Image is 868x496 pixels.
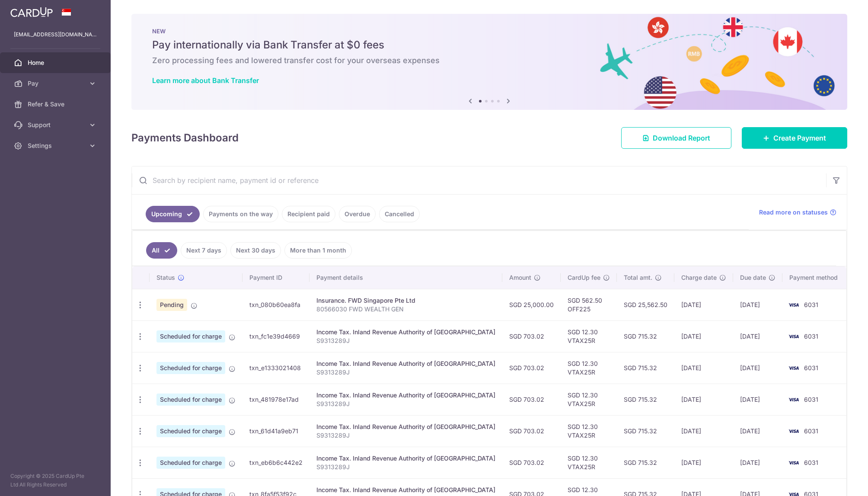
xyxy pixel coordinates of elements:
[203,206,278,222] a: Payments on the way
[804,333,818,340] span: 6031
[561,289,617,320] td: SGD 562.50 OFF225
[310,266,502,289] th: Payment details
[316,336,495,345] p: S9313289J
[561,415,617,447] td: SGD 12.30 VTAX25R
[181,242,227,259] a: Next 7 days
[785,458,802,468] img: Bank Card
[617,415,674,447] td: SGD 715.32
[243,447,310,478] td: txn_eb6b6c442e2
[561,447,617,478] td: SGD 12.30 VTAX25R
[681,273,717,282] span: Charge date
[502,415,561,447] td: SGD 703.02
[785,300,802,310] img: Bank Card
[28,58,85,67] span: Home
[785,426,802,436] img: Bank Card
[617,447,674,478] td: SGD 715.32
[10,7,53,17] img: CardUp
[316,486,495,494] div: Income Tax. Inland Revenue Authority of [GEOGRAPHIC_DATA]
[28,100,85,109] span: Refer & Save
[804,427,818,435] span: 6031
[804,301,818,308] span: 6031
[502,384,561,415] td: SGD 703.02
[674,384,733,415] td: [DATE]
[243,266,310,289] th: Payment ID
[785,363,802,373] img: Bank Card
[131,130,239,146] h4: Payments Dashboard
[152,28,827,35] p: NEW
[243,320,310,352] td: txn_fc1e39d4669
[733,384,782,415] td: [DATE]
[617,352,674,384] td: SGD 715.32
[804,396,818,403] span: 6031
[316,359,495,368] div: Income Tax. Inland Revenue Authority of [GEOGRAPHIC_DATA]
[502,447,561,478] td: SGD 703.02
[156,273,175,282] span: Status
[243,415,310,447] td: txn_61d41a9eb71
[28,141,85,150] span: Settings
[243,289,310,320] td: txn_080b60ea8fa
[624,273,652,282] span: Total amt.
[14,30,97,39] p: [EMAIL_ADDRESS][DOMAIN_NAME]
[282,206,335,222] a: Recipient paid
[156,457,225,469] span: Scheduled for charge
[617,320,674,352] td: SGD 715.32
[804,459,818,466] span: 6031
[379,206,420,222] a: Cancelled
[156,425,225,437] span: Scheduled for charge
[674,415,733,447] td: [DATE]
[156,362,225,374] span: Scheduled for charge
[316,422,495,431] div: Income Tax. Inland Revenue Authority of [GEOGRAPHIC_DATA]
[316,431,495,440] p: S9313289J
[243,352,310,384] td: txn_e1333021408
[621,127,731,149] a: Download Report
[146,242,177,259] a: All
[733,415,782,447] td: [DATE]
[653,133,710,143] span: Download Report
[759,208,828,217] span: Read more on statuses
[733,320,782,352] td: [DATE]
[316,368,495,377] p: S9313289J
[28,121,85,129] span: Support
[674,320,733,352] td: [DATE]
[28,79,85,88] span: Pay
[284,242,352,259] a: More than 1 month
[502,352,561,384] td: SGD 703.02
[804,364,818,371] span: 6031
[740,273,766,282] span: Due date
[782,266,848,289] th: Payment method
[773,133,826,143] span: Create Payment
[674,352,733,384] td: [DATE]
[152,38,827,52] h5: Pay internationally via Bank Transfer at $0 fees
[316,296,495,305] div: Insurance. FWD Singapore Pte Ltd
[316,305,495,314] p: 80566030 FWD WEALTH GEN
[617,289,674,320] td: SGD 25,562.50
[230,242,281,259] a: Next 30 days
[339,206,376,222] a: Overdue
[785,394,802,405] img: Bank Card
[316,463,495,471] p: S9313289J
[561,352,617,384] td: SGD 12.30 VTAX25R
[674,447,733,478] td: [DATE]
[152,76,259,85] a: Learn more about Bank Transfer
[156,299,187,311] span: Pending
[316,391,495,400] div: Income Tax. Inland Revenue Authority of [GEOGRAPHIC_DATA]
[152,55,827,66] h6: Zero processing fees and lowered transfer cost for your overseas expenses
[568,273,600,282] span: CardUp fee
[561,320,617,352] td: SGD 12.30 VTAX25R
[131,14,847,110] img: Bank transfer banner
[733,289,782,320] td: [DATE]
[561,384,617,415] td: SGD 12.30 VTAX25R
[617,384,674,415] td: SGD 715.32
[785,331,802,342] img: Bank Card
[733,447,782,478] td: [DATE]
[759,208,836,217] a: Read more on statuses
[146,206,200,222] a: Upcoming
[509,273,531,282] span: Amount
[316,400,495,408] p: S9313289J
[502,320,561,352] td: SGD 703.02
[742,127,847,149] a: Create Payment
[674,289,733,320] td: [DATE]
[316,328,495,336] div: Income Tax. Inland Revenue Authority of [GEOGRAPHIC_DATA]
[733,352,782,384] td: [DATE]
[156,330,225,342] span: Scheduled for charge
